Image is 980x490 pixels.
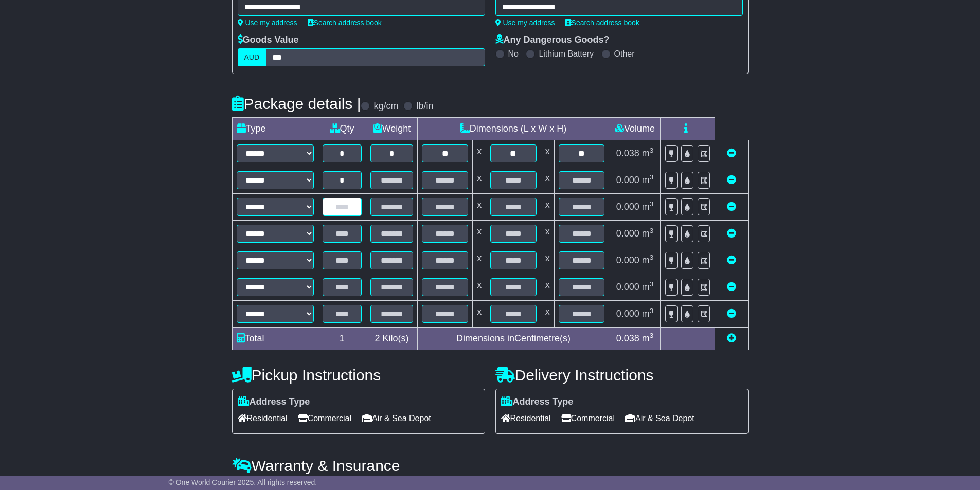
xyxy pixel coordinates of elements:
span: 0.000 [616,282,639,292]
td: Total [232,328,318,350]
label: Lithium Battery [539,49,594,59]
a: Remove this item [727,175,736,185]
td: 1 [318,328,366,350]
td: x [541,301,554,328]
h4: Pickup Instructions [232,367,485,384]
td: x [541,247,554,274]
h4: Package details | [232,95,361,112]
span: 0.038 [616,333,639,343]
td: Kilo(s) [366,328,418,350]
td: x [473,140,486,167]
label: Goods Value [238,34,299,46]
label: Address Type [238,396,310,408]
a: Use my address [238,19,297,27]
td: Volume [609,118,661,140]
sup: 3 [650,307,654,315]
span: Residential [238,410,288,426]
span: m [642,308,654,319]
span: 2 [375,333,380,343]
sup: 3 [650,173,654,181]
td: x [541,221,554,247]
label: Other [614,49,635,59]
span: m [642,333,654,343]
span: 0.000 [616,308,639,319]
td: x [541,274,554,301]
td: Dimensions in Centimetre(s) [418,328,609,350]
span: 0.000 [616,228,639,239]
a: Add new item [727,333,736,343]
span: 0.000 [616,255,639,265]
td: x [473,221,486,247]
label: AUD [238,48,266,66]
span: m [642,202,654,212]
span: Air & Sea Depot [362,410,431,426]
td: x [473,194,486,221]
span: 0.038 [616,148,639,158]
a: Remove this item [727,308,736,319]
span: Commercial [298,410,351,426]
span: m [642,282,654,292]
td: Type [232,118,318,140]
td: x [473,167,486,194]
label: lb/in [416,101,433,112]
td: x [473,301,486,328]
span: m [642,148,654,158]
sup: 3 [650,332,654,339]
a: Remove this item [727,255,736,265]
label: Any Dangerous Goods? [495,34,610,46]
td: x [541,167,554,194]
sup: 3 [650,253,654,261]
span: m [642,228,654,239]
td: x [473,247,486,274]
h4: Warranty & Insurance [232,457,749,474]
a: Remove this item [727,282,736,292]
td: Dimensions (L x W x H) [418,118,609,140]
td: Weight [366,118,418,140]
sup: 3 [650,227,654,234]
a: Search address book [565,19,639,27]
sup: 3 [650,280,654,288]
sup: 3 [650,147,654,154]
span: Air & Sea Depot [625,410,694,426]
span: 0.000 [616,175,639,185]
span: m [642,255,654,265]
a: Remove this item [727,228,736,239]
span: 0.000 [616,202,639,212]
label: Address Type [501,396,574,408]
span: Commercial [561,410,615,426]
sup: 3 [650,200,654,208]
td: Qty [318,118,366,140]
label: No [508,49,519,59]
span: © One World Courier 2025. All rights reserved. [169,478,317,486]
label: kg/cm [373,101,398,112]
a: Remove this item [727,148,736,158]
td: x [473,274,486,301]
a: Remove this item [727,202,736,212]
td: x [541,194,554,221]
span: m [642,175,654,185]
a: Use my address [495,19,555,27]
a: Search address book [308,19,382,27]
span: Residential [501,410,551,426]
td: x [541,140,554,167]
h4: Delivery Instructions [495,367,749,384]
